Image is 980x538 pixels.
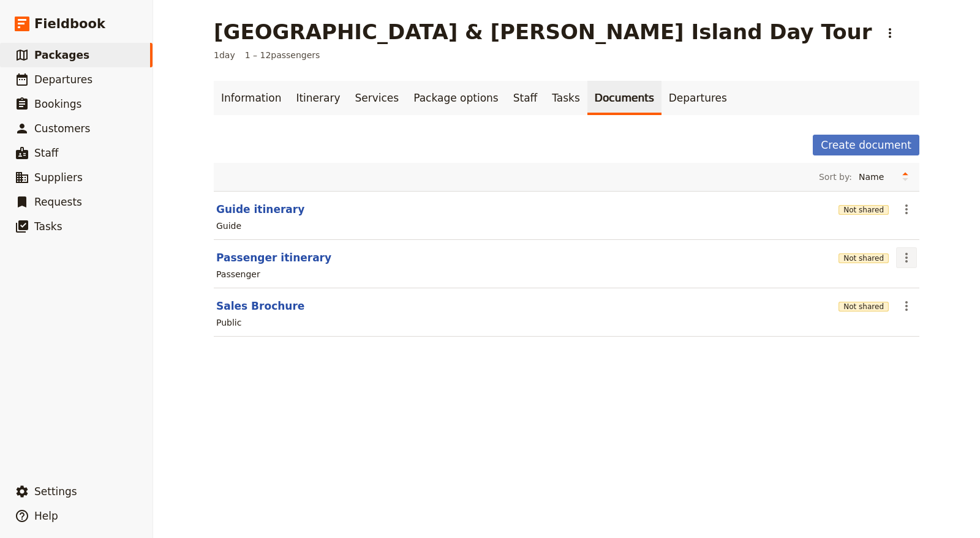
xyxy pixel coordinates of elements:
span: Bookings [34,98,81,110]
button: Guide itinerary [216,202,304,217]
a: Itinerary [288,81,347,115]
a: Departures [661,81,734,115]
span: 1 day [214,49,235,61]
button: Change sort direction [896,168,914,186]
span: Packages [34,49,89,61]
div: Passenger [216,268,260,280]
span: Requests [34,196,82,208]
span: Suppliers [34,171,83,184]
a: Documents [587,81,661,115]
span: Fieldbook [34,15,105,33]
span: Departures [34,73,92,86]
h1: [GEOGRAPHIC_DATA] & [PERSON_NAME] Island Day Tour [214,20,872,44]
button: Sales Brochure [216,299,304,313]
span: Help [34,510,58,522]
span: Settings [34,485,77,498]
span: 1 – 12 passengers [245,49,320,61]
span: Staff [34,147,59,159]
div: Guide [216,220,241,232]
button: Actions [896,247,917,268]
button: Not shared [839,253,889,263]
select: Sort by: [853,168,896,186]
div: Public [216,316,241,329]
a: Package options [406,81,505,115]
span: Tasks [34,220,62,233]
button: Actions [880,23,900,43]
a: Information [214,81,288,115]
button: Not shared [839,302,889,312]
button: Create document [813,135,919,155]
button: Passenger itinerary [216,250,331,265]
a: Tasks [545,81,587,115]
span: Customers [34,122,90,135]
button: Actions [896,199,917,220]
button: Not shared [839,205,889,215]
a: Services [348,81,407,115]
button: Actions [896,296,917,316]
span: Sort by: [819,171,852,183]
a: Staff [506,81,545,115]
